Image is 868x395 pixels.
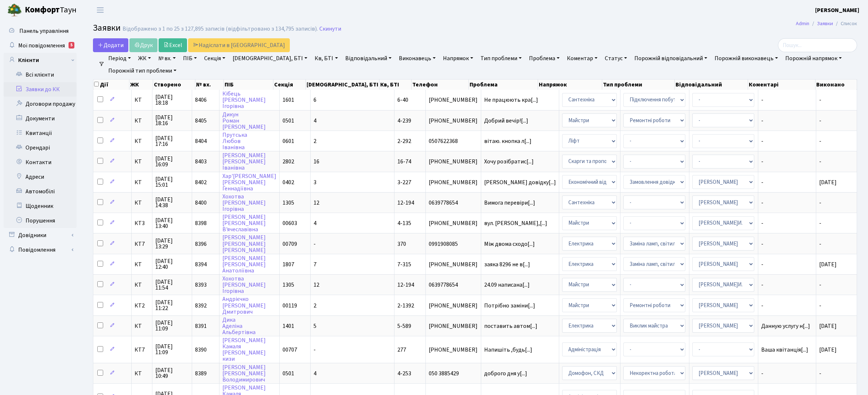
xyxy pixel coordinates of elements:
span: 8404 [195,137,207,145]
a: [PERSON_NAME] [815,6,859,15]
a: Проблема [526,52,563,65]
span: 050 3885429 [429,371,478,376]
a: Заявки до КК [4,82,77,97]
span: 16-74 [397,158,411,166]
th: ПІБ [224,80,273,90]
span: [PHONE_NUMBER] [429,303,478,309]
span: 8393 [195,281,207,289]
span: Вимога перевіри[...] [484,199,535,207]
a: Панель управління [4,24,77,38]
a: Квитанції [4,126,77,140]
a: Хар'[PERSON_NAME][PERSON_NAME]Геннадіївна [222,172,276,193]
span: Данную услугу н[...] [761,322,810,330]
button: Переключити навігацію [91,4,109,16]
span: Не працюють кра[...] [484,96,538,104]
span: 2-292 [397,137,411,145]
span: [DATE] 11:09 [155,320,189,332]
a: № вх. [155,52,179,65]
span: доброго дня у[...] [484,369,527,377]
span: Додати [98,41,124,49]
span: 0501 [283,117,294,125]
a: Напрямок [440,52,476,65]
th: Напрямок [538,80,602,90]
nav: breadcrumb [785,16,868,31]
img: logo.png [7,3,22,18]
span: 8389 [195,369,207,377]
span: 5-589 [397,322,411,330]
span: Хочу розібратис[...] [484,158,534,166]
span: [PHONE_NUMBER] [429,262,478,267]
a: Договори продажу [4,97,77,111]
span: 6-40 [397,96,408,104]
th: Дії [93,80,129,90]
span: [PHONE_NUMBER] [429,118,478,124]
th: Секція [273,80,306,90]
span: КТ [135,97,149,103]
a: Статус [602,52,630,65]
span: [DATE] 11:22 [155,299,189,311]
span: 0501 [283,369,294,377]
span: - [819,302,821,310]
span: [DATE] 12:40 [155,258,189,270]
span: Напишіть ,будь[...] [484,346,532,354]
span: 2 [314,302,316,310]
a: Період [105,52,134,65]
span: [DATE] [819,260,837,268]
span: 4 [314,219,316,227]
span: КТ7 [135,241,149,247]
span: 8392 [195,302,207,310]
span: 8406 [195,96,207,104]
span: 00119 [283,302,297,310]
span: - [819,199,821,207]
span: - [761,282,813,288]
span: заяка 8296 не в[...] [484,260,530,268]
th: Тип проблеми [602,80,675,90]
span: 370 [397,240,406,248]
th: ЖК [129,80,153,90]
a: Excel [159,38,187,52]
a: Виконавець [396,52,439,65]
span: 0639778654 [429,200,478,206]
span: 8391 [195,322,207,330]
span: Мої повідомлення [18,42,65,50]
span: Добрий вечір![...] [484,117,528,125]
span: 2 [314,137,316,145]
span: [DATE] 13:29 [155,238,189,249]
span: - [819,137,821,145]
span: КТ [135,138,149,144]
a: Кв, БТІ [312,52,340,65]
span: 5 [314,322,316,330]
span: 4-253 [397,369,411,377]
span: 8398 [195,219,207,227]
span: [DATE] 13:40 [155,217,189,229]
span: [DATE] 18:16 [155,115,189,126]
a: Порожній відповідальний [631,52,710,65]
span: - [761,220,813,226]
a: Коментар [564,52,600,65]
span: [DATE] [819,322,837,330]
span: - [819,240,821,248]
span: 8405 [195,117,207,125]
span: - [761,97,813,103]
a: Хохотва[PERSON_NAME]Ігорівна [222,275,266,295]
a: Кібець[PERSON_NAME]Ігорівна [222,90,266,110]
th: Кв, БТІ [379,80,412,90]
span: 8394 [195,260,207,268]
span: - [819,96,821,104]
span: [DATE] 11:09 [155,344,189,355]
span: Заявки [93,22,121,34]
span: 1807 [283,260,294,268]
a: Відповідальний [342,52,394,65]
span: [PHONE_NUMBER] [429,220,478,226]
span: 4-239 [397,117,411,125]
span: 16 [314,158,319,166]
span: - [819,369,821,377]
span: - [819,158,821,166]
a: Заявки [817,20,833,27]
a: ПрутськаЛюбовІванівна [222,131,247,151]
span: 1305 [283,199,294,207]
a: Контакти [4,155,77,170]
span: [PHONE_NUMBER] [429,97,478,103]
span: - [819,281,821,289]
